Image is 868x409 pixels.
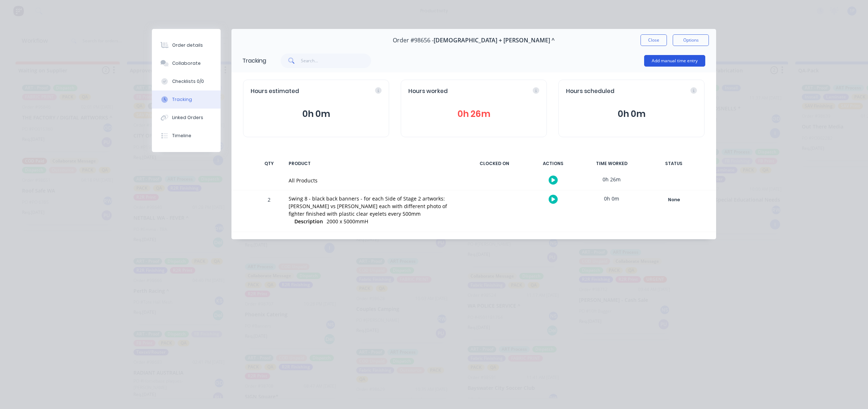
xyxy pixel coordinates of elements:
button: 0h 26m [408,107,539,121]
div: Collaborate [172,60,201,67]
div: CLOCKED ON [467,156,522,171]
div: Checklists 0/0 [172,78,204,85]
button: 0h 0m [251,107,382,121]
div: Order details [172,42,203,49]
button: 0h 0m [566,107,697,121]
button: Collaborate [152,54,221,72]
button: Checklists 0/0 [152,72,221,90]
div: 2 [258,191,280,232]
div: PRODUCT [284,156,463,171]
span: Hours scheduled [566,87,614,96]
div: STATUS [643,156,705,171]
span: Order #98656 - [393,37,434,44]
button: Add manual time entry [644,55,705,67]
div: Tracking [242,56,266,65]
div: Tracking [172,96,192,103]
button: Close [641,34,667,46]
button: Timeline [152,127,221,145]
span: Description [294,218,323,225]
button: None [647,195,700,205]
div: None [648,195,700,204]
span: Hours estimated [251,87,299,96]
input: Search... [301,54,371,68]
div: 0h 26m [584,171,639,187]
button: Tracking [152,90,221,109]
div: All Products [289,177,459,184]
div: Timeline [172,132,191,139]
button: Options [673,34,709,46]
span: [DEMOGRAPHIC_DATA] + [PERSON_NAME] ^ [434,37,555,44]
div: Swing 8 - black back banners - for each Side of Stage 2 artworks: [PERSON_NAME] vs [PERSON_NAME] ... [289,195,459,218]
span: Hours worked [408,87,448,96]
button: Linked Orders [152,109,221,127]
div: QTY [258,156,280,171]
div: ACTIONS [526,156,580,171]
button: Order details [152,36,221,54]
span: 2000 x 5000mmH [327,218,368,225]
div: Linked Orders [172,114,203,121]
div: TIME WORKED [584,156,639,171]
div: 0h 0m [584,190,639,207]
